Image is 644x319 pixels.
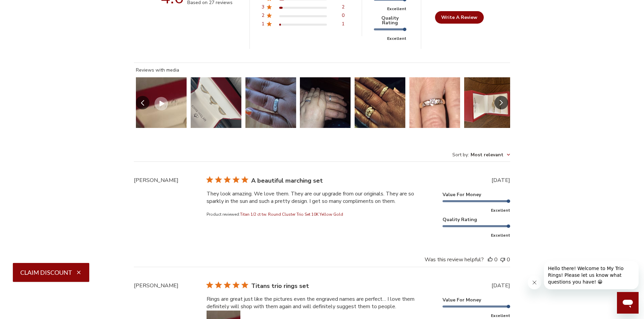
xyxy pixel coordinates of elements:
button: Slide 2 of 7. Image of customer. [191,77,241,128]
button: Slide 1 of 7. Video of customer. [136,77,187,128]
button: This review was not helpful [500,256,505,263]
div: 1 star by 1 reviews [262,21,347,29]
div: 0 [494,256,498,263]
div: 2 [262,12,265,19]
strong: A beautiful marching set [251,177,323,185]
div: 0 [507,256,510,263]
section: Reviews with media [134,76,510,130]
span: Ervin G. [134,282,178,289]
iframe: Close message [528,276,541,289]
span: Excellent [387,5,406,12]
span: Excellent [491,232,510,239]
span: Most relevant [471,152,503,158]
iframe: Button to launch messaging window [617,292,639,314]
iframe: Message from company [544,261,639,289]
button: Write A Review [435,11,484,24]
div: 2 [342,4,344,12]
div: Was this review helpful? [425,256,484,263]
div: 1 [262,21,265,27]
strong: Titans trio rings set [251,282,309,290]
div: Value for money [443,192,510,197]
div: [DATE] [492,177,510,184]
span: Product reviewed: [207,212,240,217]
div: [DATE] [492,282,510,289]
div: Quality Rating [374,16,406,25]
span: Jennifer C. [134,177,178,184]
div: 1 [342,21,344,29]
div: 2 star by 0 reviews [262,12,347,21]
span: Excellent [387,35,406,42]
div: 5 out of 5 stars [207,177,248,183]
button: Slide 7 of 7. Image of customer. [464,77,515,128]
a: Titan 1/2 ct tw. Round Cluster Trio Set 10K Yellow Gold [237,209,347,220]
button: Slide 4 of 7. Image of customer. [300,77,351,128]
span: Excellent [491,207,510,214]
button: Slide 3 of 7. Image of customer. [245,77,296,128]
span: : [468,152,469,158]
button: Slide 6 of 7. Image of customer. [409,77,460,128]
div: 3 star by 2 reviews [262,4,347,12]
button: Claim Discount [13,263,89,282]
div: 5 out of 5 stars [207,282,248,288]
div: Value for money [443,298,510,302]
div: 0 [342,12,344,21]
div: Reviews with media [136,67,510,73]
button: This review was helpful [488,256,493,263]
div: Quality Rating [443,217,510,222]
button: Slide 5 of 7. Image of customer. [355,77,405,128]
div: 3 [262,4,265,10]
